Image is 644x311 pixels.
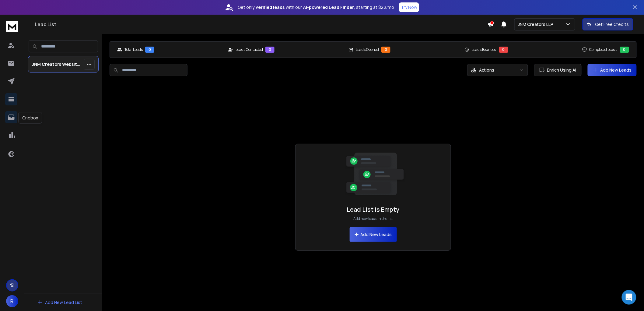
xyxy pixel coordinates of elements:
p: Leads Bounced [472,47,497,52]
button: R [6,295,18,307]
button: Add New Leads [588,64,637,76]
strong: verified leads [256,4,285,10]
p: Get Free Credits [595,21,629,27]
h1: Lead List is Empty [347,205,400,214]
p: Leads Opened [356,47,379,52]
p: Add new leads in the list [354,216,393,221]
button: Get Free Credits [583,18,633,30]
button: Add New Leads [350,227,397,242]
div: Open Intercom Messenger [622,290,636,305]
h1: Lead List [35,21,488,28]
p: Get only with our starting at $22/mo [238,4,394,10]
div: 0 [499,47,508,53]
div: 0 [381,47,390,53]
p: Completed Leads [590,47,618,52]
p: Leads Contacted [236,47,263,52]
button: Add New Lead List [32,296,87,309]
button: Try Now [399,2,419,12]
img: logo [6,21,18,32]
p: Total Leads [124,47,143,52]
div: Onebox [18,112,42,124]
div: 0 [145,47,154,53]
p: JNM Creators LLP [518,21,556,27]
p: JNM Creators Website Visitors Lists [32,61,81,67]
div: 0 [265,47,275,53]
strong: AI-powered Lead Finder, [303,4,355,10]
a: Add New Leads [593,67,632,73]
button: Enrich Using AI [534,64,582,76]
div: 0 [620,47,629,53]
p: Try Now [401,4,417,10]
p: Actions [479,67,495,73]
span: Enrich Using AI [545,67,576,73]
